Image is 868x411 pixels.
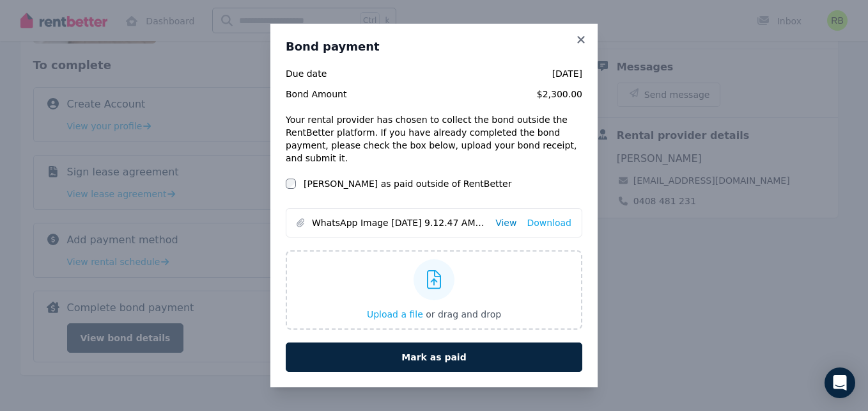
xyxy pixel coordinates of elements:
[286,342,582,372] button: Mark as paid
[286,113,582,165] div: Your rental provider has chosen to collect the bond outside the RentBetter platform. If you have ...
[286,39,582,54] h3: Bond payment
[286,88,375,101] span: Bond Amount
[527,216,571,229] a: Download
[367,309,423,319] span: Upload a file
[825,367,855,398] div: Open Intercom Messenger
[367,308,501,321] button: Upload a file or drag and drop
[426,309,501,319] span: or drag and drop
[312,216,485,229] span: WhatsApp Image [DATE] 9.12.47 AM.jpeg
[286,67,375,80] span: Due date
[382,88,582,101] span: $2,300.00
[304,177,511,190] label: [PERSON_NAME] as paid outside of RentBetter
[382,67,582,80] span: [DATE]
[495,216,516,229] a: View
